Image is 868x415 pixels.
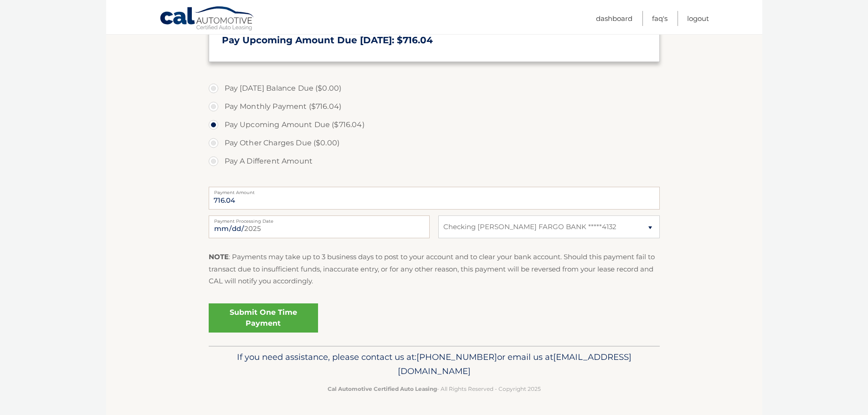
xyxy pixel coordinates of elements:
[209,251,660,287] p: : Payments may take up to 3 business days to post to your account and to clear your bank account....
[209,79,660,97] label: Pay [DATE] Balance Due ($0.00)
[209,303,318,333] a: Submit One Time Payment
[652,11,668,26] a: FAQ's
[222,35,647,46] h3: Pay Upcoming Amount Due [DATE]: $716.04
[416,352,497,362] span: [PHONE_NUMBER]
[687,11,709,26] a: Logout
[209,215,430,223] label: Payment Processing Date
[209,187,660,210] input: Payment Amount
[209,152,660,170] label: Pay A Different Amount
[209,134,660,152] label: Pay Other Charges Due ($0.00)
[209,252,229,261] strong: NOTE
[596,11,632,26] a: Dashboard
[209,187,660,194] label: Payment Amount
[159,6,255,32] a: Cal Automotive
[215,384,654,394] p: - All Rights Reserved - Copyright 2025
[209,97,660,116] label: Pay Monthly Payment ($716.04)
[328,385,437,392] strong: Cal Automotive Certified Auto Leasing
[209,215,430,238] input: Payment Date
[215,350,654,379] p: If you need assistance, please contact us at: or email us at
[209,116,660,134] label: Pay Upcoming Amount Due ($716.04)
